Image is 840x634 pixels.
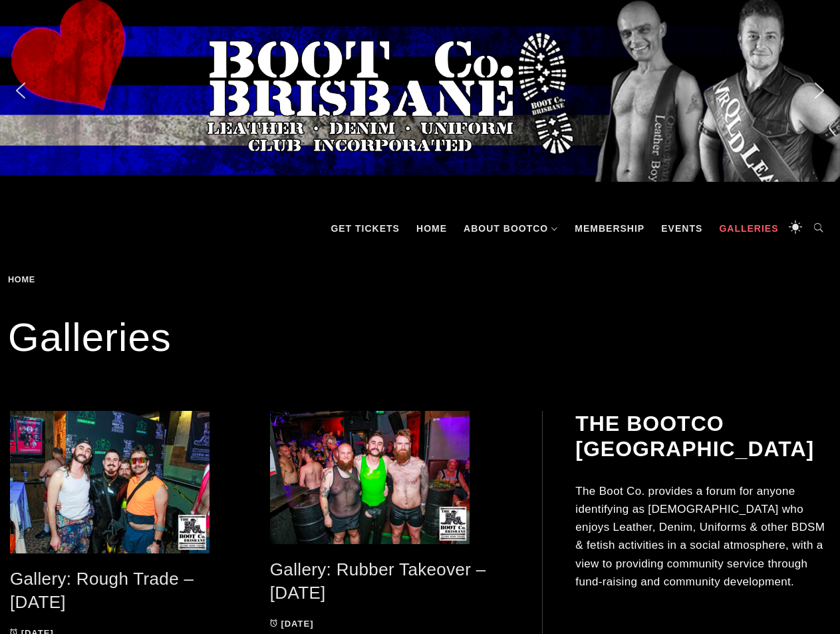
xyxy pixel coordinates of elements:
div: Breadcrumbs [8,275,112,284]
h1: Galleries [8,311,832,364]
a: Gallery: Rubber Takeover – [DATE] [270,559,486,603]
a: Home [410,208,454,248]
h2: The BootCo [GEOGRAPHIC_DATA] [575,411,830,462]
a: Membership [568,208,651,248]
time: [DATE] [281,619,313,629]
a: About BootCo [457,208,565,248]
a: GET TICKETS [324,208,406,248]
img: next arrow [809,80,830,101]
a: Gallery: Rough Trade – [DATE] [10,569,194,612]
a: [DATE] [270,619,314,629]
a: Events [654,208,709,248]
a: Home [8,274,40,284]
a: Galleries [712,208,785,248]
img: previous arrow [10,80,31,101]
p: The Boot Co. provides a forum for anyone identifying as [DEMOGRAPHIC_DATA] who enjoys Leather, De... [575,482,830,591]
